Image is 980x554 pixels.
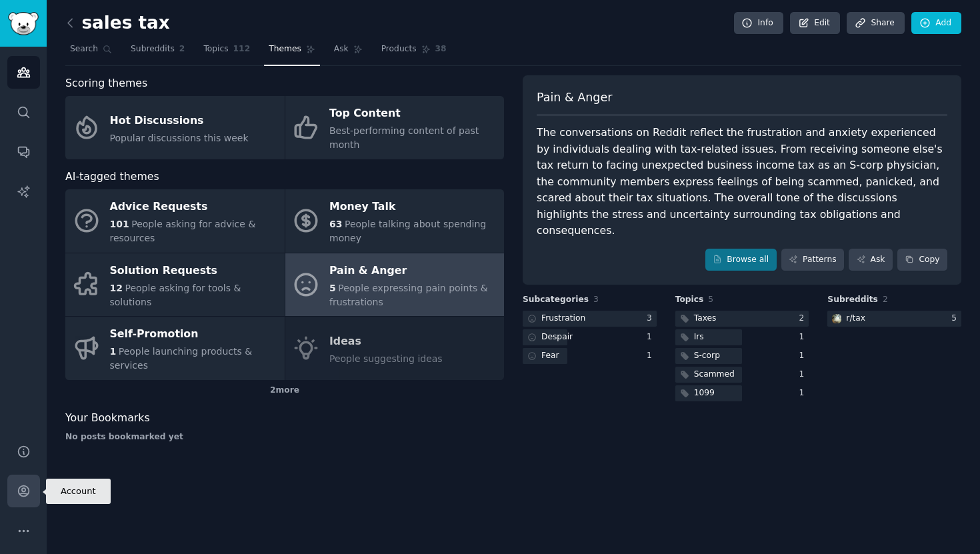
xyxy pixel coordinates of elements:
[65,253,285,317] a: Solution Requests12People asking for tools & solutions
[269,43,301,55] span: Themes
[734,12,783,35] a: Info
[799,331,809,343] div: 1
[541,313,585,325] div: Frustration
[329,219,486,243] span: People talking about spending money
[781,249,844,271] a: Patterns
[110,219,256,243] span: People asking for advice & resources
[110,324,278,345] div: Self-Promotion
[694,387,715,399] div: 1099
[329,125,479,150] span: Best-performing content of past month
[799,369,809,381] div: 1
[110,346,117,357] span: 1
[110,197,278,218] div: Advice Requests
[694,331,704,343] div: Irs
[799,313,809,325] div: 2
[799,387,809,399] div: 1
[523,329,657,346] a: Despair1
[799,350,809,362] div: 1
[65,75,147,92] span: Scoring themes
[203,43,228,55] span: Topics
[537,89,612,106] span: Pain & Anger
[329,260,497,281] div: Pain & Anger
[675,367,809,383] a: Scammed1
[199,39,255,66] a: Topics112
[694,313,717,325] div: Taxes
[285,189,505,253] a: Money Talk63People talking about spending money
[126,39,189,66] a: Subreddits2
[675,294,704,306] span: Topics
[675,348,809,365] a: S-corp1
[647,313,657,325] div: 3
[329,103,497,125] div: Top Content
[65,189,285,253] a: Advice Requests101People asking for advice & resources
[110,283,123,293] span: 12
[897,249,947,271] button: Copy
[329,219,342,229] span: 63
[65,39,117,66] a: Search
[381,43,417,55] span: Products
[329,197,497,218] div: Money Talk
[675,311,809,327] a: Taxes2
[827,294,878,306] span: Subreddits
[8,12,39,35] img: GummySearch logo
[179,43,185,55] span: 2
[65,13,170,34] h2: sales tax
[377,39,451,66] a: Products38
[675,329,809,346] a: Irs1
[647,350,657,362] div: 1
[264,39,320,66] a: Themes
[827,311,961,327] a: taxr/tax5
[705,249,777,271] a: Browse all
[537,125,947,239] div: The conversations on Reddit reflect the frustration and anxiety experienced by individuals dealin...
[849,249,893,271] a: Ask
[523,311,657,327] a: Frustration3
[110,260,278,281] div: Solution Requests
[65,317,285,380] a: Self-Promotion1People launching products & services
[523,348,657,365] a: Fear1
[911,12,961,35] a: Add
[110,133,249,143] span: Popular discussions this week
[329,283,488,307] span: People expressing pain points & frustrations
[70,43,98,55] span: Search
[233,43,251,55] span: 112
[847,12,904,35] a: Share
[110,283,241,307] span: People asking for tools & solutions
[694,369,735,381] div: Scammed
[329,39,367,66] a: Ask
[593,295,599,304] span: 3
[110,219,129,229] span: 101
[523,294,589,306] span: Subcategories
[846,313,865,325] div: r/ tax
[541,331,573,343] div: Despair
[334,43,349,55] span: Ask
[65,380,504,401] div: 2 more
[708,295,713,304] span: 5
[65,410,150,427] span: Your Bookmarks
[110,110,249,131] div: Hot Discussions
[110,346,253,371] span: People launching products & services
[435,43,447,55] span: 38
[329,283,336,293] span: 5
[647,331,657,343] div: 1
[285,253,505,317] a: Pain & Anger5People expressing pain points & frustrations
[65,96,285,159] a: Hot DiscussionsPopular discussions this week
[285,96,505,159] a: Top ContentBest-performing content of past month
[832,314,841,323] img: tax
[675,385,809,402] a: 10991
[541,350,559,362] div: Fear
[883,295,888,304] span: 2
[694,350,720,362] div: S-corp
[65,169,159,185] span: AI-tagged themes
[65,431,504,443] div: No posts bookmarked yet
[951,313,961,325] div: 5
[790,12,840,35] a: Edit
[131,43,175,55] span: Subreddits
